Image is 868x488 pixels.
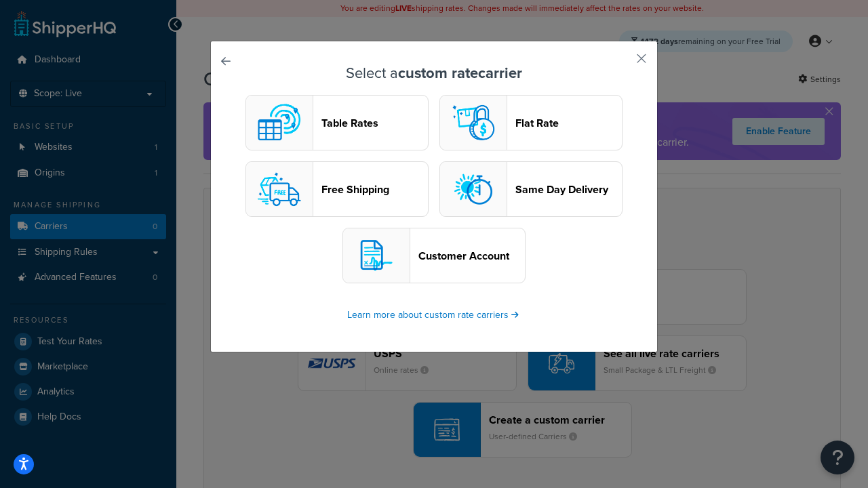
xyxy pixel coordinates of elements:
h3: Select a [245,65,623,81]
header: Free Shipping [321,183,428,196]
strong: custom rate carrier [398,62,522,84]
a: Learn more about custom rate carriers [347,308,521,322]
button: custom logoTable Rates [245,95,429,150]
header: Flat Rate [515,117,622,129]
header: Same Day Delivery [515,183,622,196]
button: customerAccount logoCustomer Account [342,228,526,283]
button: sameday logoSame Day Delivery [439,161,623,217]
img: sameday logo [446,162,500,216]
img: customerAccount logo [349,228,403,283]
img: custom logo [252,96,307,150]
header: Customer Account [418,249,525,262]
header: Table Rates [321,117,428,129]
button: flat logoFlat Rate [439,95,623,150]
button: free logoFree Shipping [245,161,429,217]
img: free logo [252,162,307,216]
img: flat logo [446,96,500,150]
